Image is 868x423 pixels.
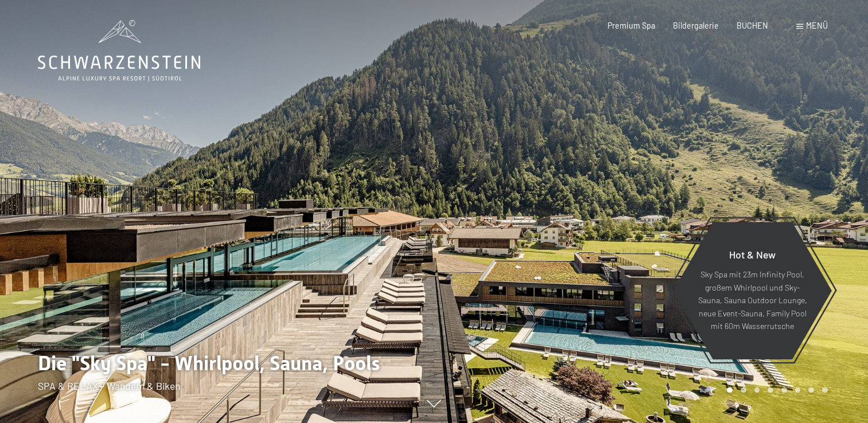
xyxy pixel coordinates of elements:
div: Carousel Page 6 [795,387,801,393]
div: Carousel Page 1 (Current Slide) [727,387,733,393]
a: Premium Spa [608,21,655,30]
p: Sky Spa mit 23m Infinity Pool, großem Whirlpool und Sky-Sauna, Sauna Outdoor Lounge, neue Event-S... [698,268,807,333]
div: Carousel Page 3 [754,387,760,393]
div: Carousel Pagination [723,387,827,393]
span: Menü [806,21,828,30]
a: Hot & New Sky Spa mit 23m Infinity Pool, großem Whirlpool und Sky-Sauna, Sauna Outdoor Lounge, ne... [672,221,832,360]
a: BUCHEN [737,21,768,30]
div: Carousel Page 2 [741,387,746,393]
a: Bildergalerie [673,21,719,30]
div: Carousel Page 7 [808,387,814,393]
div: Carousel Page 5 [781,387,787,393]
div: Carousel Page 8 [822,387,828,393]
span: Hot & New [729,248,776,261]
div: Carousel Page 4 [768,387,773,393]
